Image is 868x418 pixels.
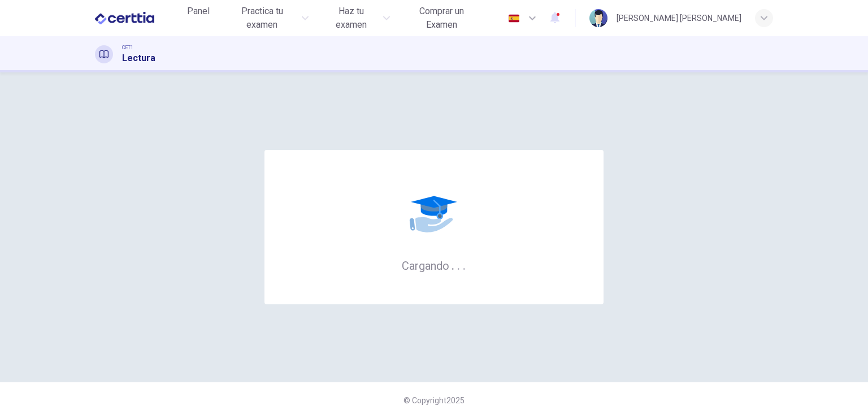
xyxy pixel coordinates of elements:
span: Comprar un Examen [403,5,480,32]
h6: Cargando [402,258,466,273]
div: [PERSON_NAME] [PERSON_NAME] [617,11,741,25]
button: Panel [180,1,216,21]
span: © Copyright 2025 [403,396,465,405]
h1: Lectura [122,51,155,65]
button: Practica tu examen [221,1,314,35]
img: Profile picture [589,9,607,27]
a: CERTTIA logo [95,7,180,29]
h6: . [451,255,455,274]
span: Panel [187,5,210,18]
a: Panel [180,1,216,35]
button: Haz tu examen [318,1,394,35]
span: Haz tu examen [322,5,379,32]
span: CET1 [122,44,133,51]
img: CERTTIA logo [95,7,154,29]
span: Practica tu examen [225,5,299,32]
h6: . [462,255,466,274]
button: Comprar un Examen [399,1,484,35]
img: es [507,14,521,23]
h6: . [457,255,461,274]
